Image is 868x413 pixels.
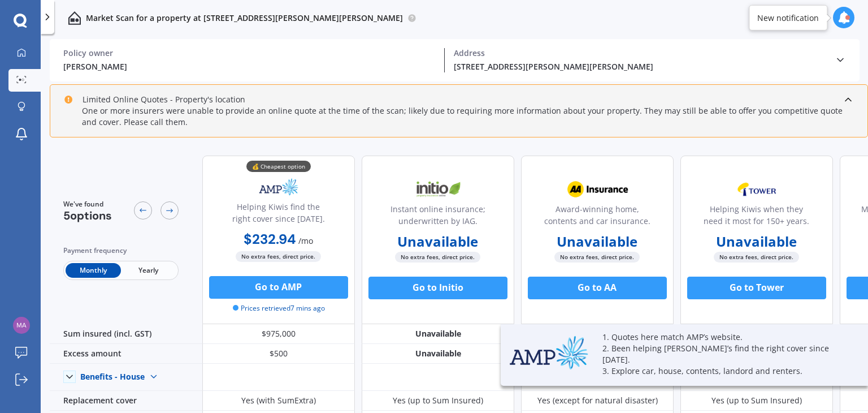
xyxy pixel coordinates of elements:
[719,175,794,204] img: Tower.webp
[555,252,640,263] span: No extra fees, direct price.
[64,105,854,128] div: One or more insurers were unable to provide an online quote at the time of the scan; likely due t...
[757,12,819,23] div: New notification
[212,201,345,229] div: Helping Kiwis find the right cover since [DATE].
[50,344,202,364] div: Excess amount
[368,277,507,299] button: Go to Initio
[244,230,297,248] b: $232.94
[393,395,483,406] div: Yes (up to Sum Insured)
[454,61,826,72] div: [STREET_ADDRESS][PERSON_NAME][PERSON_NAME]
[602,365,840,377] p: 3. Explore car, house, contents, landord and renters.
[63,61,435,72] div: [PERSON_NAME]
[63,245,179,256] div: Payment frequency
[64,94,245,105] div: Limited Online Quotes - Property's location
[557,236,638,247] b: Unavailable
[80,372,145,382] div: Benefits - House
[687,277,826,299] button: Go to Tower
[528,277,667,299] button: Go to AA
[362,324,514,344] div: Unavailable
[145,368,163,386] img: Benefit content down
[299,235,314,246] span: / mo
[209,276,348,299] button: Go to AMP
[510,335,589,370] img: AMP.webp
[63,208,112,223] span: 5 options
[246,161,311,172] div: 💰 Cheapest option
[202,324,355,344] div: $975,000
[241,395,316,406] div: Yes (with SumExtra)
[454,48,826,58] div: Address
[233,303,325,313] span: Prices retrieved 7 mins ago
[531,203,664,231] div: Award-winning home, contents and car insurance.
[362,344,514,364] div: Unavailable
[602,343,840,365] p: 2. Been helping [PERSON_NAME]’s find the right cover since [DATE].
[711,395,802,406] div: Yes (up to Sum Insured)
[121,263,176,278] span: Yearly
[602,332,840,343] p: 1. Quotes here match AMP’s website.
[66,263,121,278] span: Monthly
[63,48,435,58] div: Policy owner
[202,344,355,364] div: $500
[236,251,322,262] span: No extra fees, direct price.
[396,252,481,263] span: No extra fees, direct price.
[50,391,202,411] div: Replacement cover
[13,317,30,334] img: dfcd83de075c559043d90ac27c3ff04f
[714,252,800,263] span: No extra fees, direct price.
[398,236,479,247] b: Unavailable
[371,203,505,231] div: Instant online insurance; underwritten by IAG.
[560,175,635,204] img: AA.webp
[63,199,112,209] span: We've found
[537,395,658,406] div: Yes (except for natural disaster)
[690,203,823,231] div: Helping Kiwis when they need it most for 150+ years.
[401,175,475,204] img: Initio.webp
[241,173,316,201] img: AMP.webp
[50,324,202,344] div: Sum insured (incl. GST)
[717,236,797,247] b: Unavailable
[68,11,81,25] img: home-and-contents.b802091223b8502ef2dd.svg
[86,12,403,24] p: Market Scan for a property at [STREET_ADDRESS][PERSON_NAME][PERSON_NAME]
